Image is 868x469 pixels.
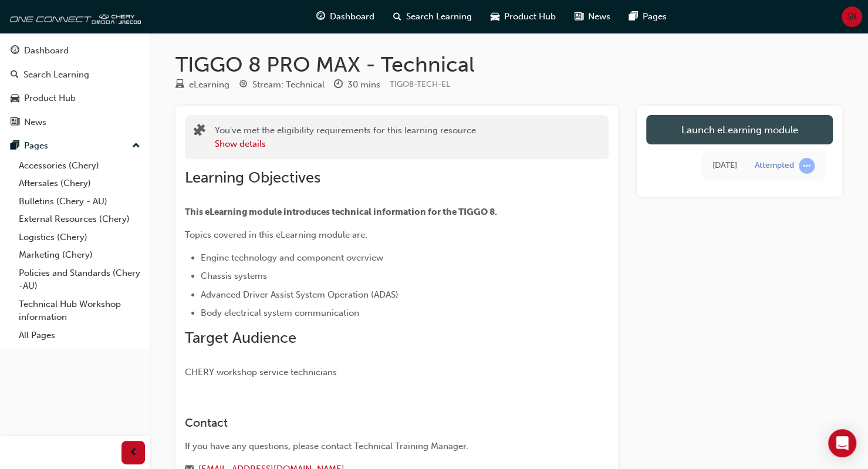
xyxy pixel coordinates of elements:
span: up-icon [132,139,140,154]
span: puzzle-icon [194,125,205,139]
div: News [24,116,46,129]
h1: TIGGO 8 PRO MAX - Technical [175,52,842,77]
span: Target Audience [185,329,296,347]
div: Product Hub [24,92,76,105]
div: Sun Jul 20 2025 19:36:27 GMT+1000 (Australian Eastern Standard Time) [712,159,737,173]
div: Stream: Technical [252,78,325,92]
a: Dashboard [5,40,145,62]
div: If you have any questions, please contact Technical Training Manager. [185,440,566,453]
div: Attempted [755,160,794,171]
div: You've met the eligibility requirements for this learning resource. [215,124,478,150]
span: car-icon [491,9,499,24]
div: Duration [334,77,380,92]
a: Bulletins (Chery - AU) [14,193,145,211]
div: Pages [24,139,48,153]
button: Show details [215,137,266,151]
h3: Contact [185,416,566,430]
a: Logistics (Chery) [14,228,145,247]
div: Search Learning [23,68,89,82]
span: This eLearning module introduces technical information for the TIGGO 8. [185,207,497,217]
a: Launch eLearning module [646,115,833,144]
a: Marketing (Chery) [14,246,145,264]
span: News [588,10,610,23]
button: Pages [5,135,145,157]
a: pages-iconPages [620,5,676,29]
span: guage-icon [11,46,19,56]
span: Advanced Driver Assist System Operation (ADAS) [201,289,398,300]
span: pages-icon [629,9,638,24]
a: Aftersales (Chery) [14,174,145,193]
a: Accessories (Chery) [14,157,145,175]
img: oneconnect [6,5,141,28]
span: search-icon [393,9,401,24]
a: Search Learning [5,64,145,86]
button: DashboardSearch LearningProduct HubNews [5,38,145,135]
a: news-iconNews [565,5,620,29]
div: Open Intercom Messenger [828,429,856,457]
a: Technical Hub Workshop information [14,295,145,326]
span: SK [847,10,857,23]
span: Pages [643,10,667,23]
div: Dashboard [24,44,69,58]
span: prev-icon [129,446,138,460]
span: clock-icon [334,80,343,90]
span: guage-icon [316,9,325,24]
a: car-iconProduct Hub [481,5,565,29]
button: SK [842,6,862,27]
span: Product Hub [504,10,556,23]
span: news-icon [575,9,583,24]
span: CHERY workshop service technicians [185,367,337,377]
div: 30 mins [347,78,380,92]
span: Search Learning [406,10,472,23]
a: External Resources (Chery) [14,210,145,228]
span: Learning Objectives [185,168,320,187]
span: search-icon [11,70,19,80]
span: Chassis systems [201,271,267,281]
span: target-icon [239,80,248,90]
span: learningRecordVerb_ATTEMPT-icon [799,158,815,174]
span: Topics covered in this eLearning module are: [185,230,367,240]
a: News [5,112,145,133]
span: Body electrical system communication [201,308,359,318]
span: Dashboard [330,10,374,23]
span: car-icon [11,93,19,104]
div: eLearning [189,78,229,92]
a: Policies and Standards (Chery -AU) [14,264,145,295]
span: Learning resource code [390,79,450,89]
span: learningResourceType_ELEARNING-icon [175,80,184,90]
div: Stream [239,77,325,92]
a: Product Hub [5,87,145,109]
span: Engine technology and component overview [201,252,383,263]
a: guage-iconDashboard [307,5,384,29]
div: Type [175,77,229,92]
span: pages-icon [11,141,19,151]
a: search-iconSearch Learning [384,5,481,29]
span: news-icon [11,117,19,128]
a: All Pages [14,326,145,345]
